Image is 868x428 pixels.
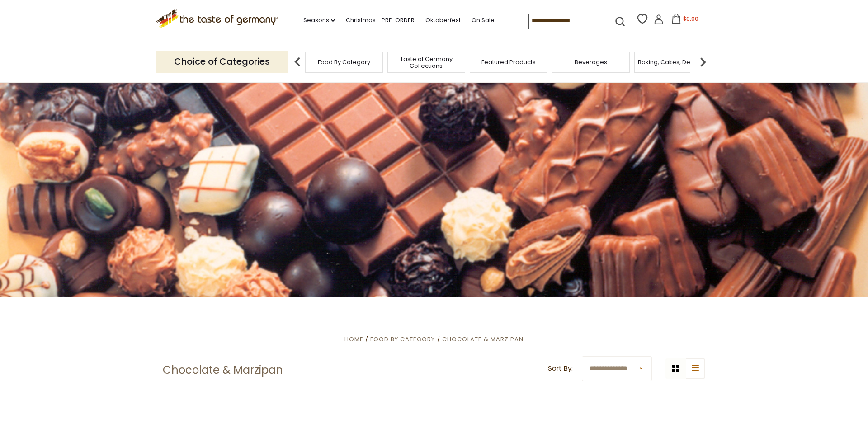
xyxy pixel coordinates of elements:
a: Food By Category [370,335,435,343]
a: Featured Products [481,59,536,66]
button: $0.00 [665,14,704,27]
p: Choice of Categories [156,51,288,73]
img: next arrow [694,53,712,71]
a: On Sale [472,15,495,25]
a: Seasons [303,15,335,25]
span: $0.00 [683,15,698,23]
a: Chocolate & Marzipan [442,335,524,343]
a: Taste of Germany Collections [390,56,462,69]
a: Home [344,335,363,343]
h1: Chocolate & Marzipan [163,363,283,377]
a: Food By Category [318,59,370,66]
img: previous arrow [288,53,307,71]
a: Oktoberfest [425,15,461,25]
label: Sort By: [548,363,573,374]
a: Baking, Cakes, Desserts [638,59,708,66]
a: Christmas - PRE-ORDER [346,15,415,25]
a: Beverages [575,59,607,66]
